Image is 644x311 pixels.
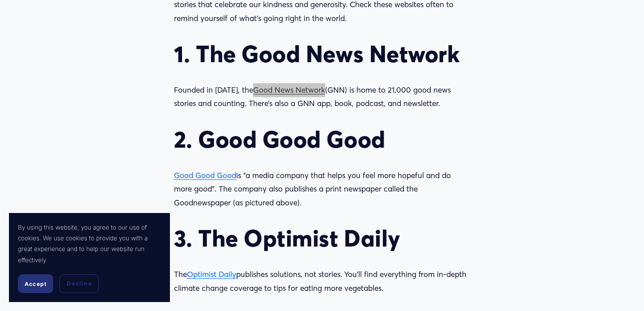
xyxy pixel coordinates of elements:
p: By using this website, you agree to our use of cookies. We use cookies to provide you with a grea... [18,222,161,266]
span: Decline [67,280,92,288]
h2: 1. The Good News Network [174,40,470,68]
button: Decline [59,274,99,293]
p: is “a media company that helps you feel more hopeful and do more good”. The company also publishe... [174,169,470,210]
p: Founded in [DATE], the (GNN) is home to 21,000 good news stories and counting. There’s also a GNN... [174,83,470,111]
a: Good News Network [253,85,325,94]
a: Optimist Daily [187,269,236,279]
a: Good Good Good [174,170,236,180]
h2: 3. The Optimist Daily [174,225,470,252]
span: Accept [25,281,47,287]
p: The publishes solutions, not stories. You’ll find everything from in-depth climate change coverag... [174,268,470,295]
button: Accept [18,274,53,293]
h2: 2. Good Good Good [174,126,470,153]
section: Cookie banner [9,213,170,302]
